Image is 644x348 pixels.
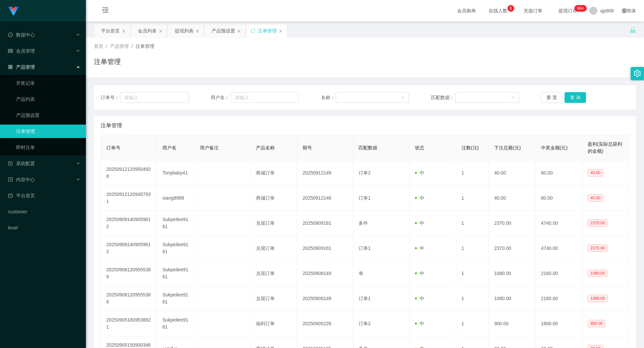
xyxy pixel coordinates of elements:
span: 订单1 [359,246,371,251]
span: 在线人数 [485,8,511,13]
span: 中 [415,246,424,251]
a: customer [8,205,80,218]
td: 202509121209504928 [101,160,157,186]
a: 产品预设置 [16,109,80,122]
td: 1080.00 [489,261,535,286]
td: 兑现订单 [251,236,297,261]
td: 2370.00 [489,211,535,236]
td: 1 [456,186,489,211]
span: 匹配数据 [359,145,377,150]
span: 订单2 [359,321,371,326]
td: 1080.00 [489,286,535,311]
a: 图标: dashboard平台首页 [8,189,80,202]
span: / [106,44,107,49]
td: 202509091409059612 [101,236,157,261]
td: 80.00 [536,186,582,211]
td: 2370.00 [489,236,535,261]
sup: 282 [575,5,587,12]
span: 1080.00 [588,270,607,277]
a: 注单管理 [16,125,80,138]
span: 数据中心 [8,32,35,38]
span: 中 [415,220,424,226]
span: 用户备注 [200,145,219,150]
td: 2160.00 [536,286,582,311]
td: 兑现订单 [251,286,297,311]
span: 1080.00 [588,295,607,302]
span: 900.00 [588,320,605,327]
td: 900.00 [489,311,535,336]
span: 用户名： [211,94,231,101]
td: 202509091409059612 [101,211,157,236]
span: 订单号： [101,94,120,101]
i: 图标: down [511,95,515,100]
input: 请输入 [120,92,189,103]
span: 注单管理 [101,122,122,130]
span: 订单1 [359,296,371,301]
td: Sukpeilee9161 [157,311,194,336]
span: / [131,44,133,49]
span: 中 [415,271,424,276]
td: 商城订单 [251,160,297,186]
span: 40.00 [588,194,603,202]
td: Sukpeilee9161 [157,261,194,286]
td: Sukpeilee9161 [157,236,194,261]
span: 产品名称 [256,145,275,150]
span: 订单1 [359,195,371,201]
i: 图标: check-circle-o [8,32,13,37]
span: 注单管理 [136,44,154,49]
span: 会员管理 [8,48,35,54]
td: 202509081209555386 [101,261,157,286]
span: 提现订单 [555,8,581,13]
a: 即时注单 [16,141,80,154]
td: 1 [456,311,489,336]
i: 图标: profile [8,177,13,182]
td: 20250908149 [297,286,353,311]
td: 4740.00 [536,236,582,261]
td: 202509051809538821 [101,311,157,336]
td: 20250909181 [297,211,353,236]
td: 202509121209457931 [101,186,157,211]
div: 提现列表 [175,24,194,37]
span: 充值订单 [520,8,546,13]
td: 2160.00 [536,261,582,286]
i: 图标: form [8,161,13,166]
span: 产品管理 [8,64,35,70]
i: 图标: sync [251,28,255,33]
span: 中 [415,170,424,176]
td: 1 [456,286,489,311]
td: 1 [456,261,489,286]
span: 2370.00 [588,245,607,252]
i: 图标: setting [634,70,641,77]
td: 202509081209555386 [101,286,157,311]
span: 中奖金额(元) [541,145,568,150]
td: 1 [456,211,489,236]
div: 注单管理 [258,24,277,37]
i: 图标: close [122,29,126,33]
span: 盈利(实际总获利的金额) [588,141,622,154]
span: 产品管理 [110,44,129,49]
h1: 注单管理 [94,57,121,67]
td: 40.00 [489,186,535,211]
i: 图标: appstore-o [8,65,13,69]
span: 注数(注) [462,145,479,150]
td: 1800.00 [536,311,582,336]
td: 40.00 [489,160,535,186]
td: 4740.00 [536,211,582,236]
sup: 6 [507,5,514,12]
span: 状态 [415,145,424,150]
i: 图标: global [622,8,627,13]
i: 图标: table [8,49,13,53]
a: level [8,221,80,234]
i: 图标: close [237,29,241,33]
td: 兑现订单 [251,261,297,286]
span: 期号 [303,145,312,150]
input: 请输入 [231,92,299,103]
td: siang8989 [157,186,194,211]
i: 图标: close [279,29,283,33]
i: 图标: close [196,29,200,33]
span: 用户名 [162,145,176,150]
p: 6 [509,5,512,12]
div: 会员列表 [138,24,157,37]
span: 下注总额(元) [494,145,521,150]
div: 平台首页 [101,24,120,37]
